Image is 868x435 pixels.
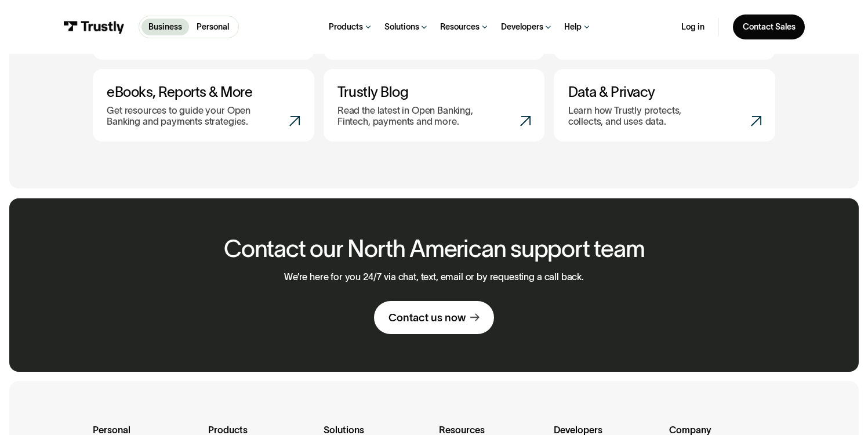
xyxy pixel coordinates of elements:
p: Learn how Trustly protects, collects, and uses data. [568,105,707,128]
div: Products [329,21,363,32]
img: Trustly Logo [63,21,125,34]
div: Help [564,21,582,32]
a: Log in [681,21,704,32]
div: Developers [501,21,543,32]
div: Contact us now [388,311,466,325]
p: We’re here for you 24/7 via chat, text, email or by requesting a call back. [284,271,584,282]
a: Contact us now [374,301,493,333]
p: Business [148,21,182,33]
div: Resources [440,21,480,32]
div: Solutions [384,21,419,32]
a: eBooks, Reports & MoreGet resources to guide your Open Banking and payments strategies. [93,69,314,142]
a: Personal [189,19,235,35]
h3: Data & Privacy [568,84,761,100]
p: Read the latest in Open Banking, Fintech, payments and more. [337,105,494,128]
p: Personal [197,21,229,33]
div: Contact Sales [743,21,796,32]
h3: Trustly Blog [337,84,531,100]
a: Data & PrivacyLearn how Trustly protects, collects, and uses data. [554,69,775,142]
a: Business [141,19,189,35]
p: Get resources to guide your Open Banking and payments strategies. [107,105,263,128]
h2: Contact our North American support team [224,236,645,262]
h3: eBooks, Reports & More [107,84,300,100]
a: Trustly BlogRead the latest in Open Banking, Fintech, payments and more. [324,69,545,142]
a: Contact Sales [733,14,804,39]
